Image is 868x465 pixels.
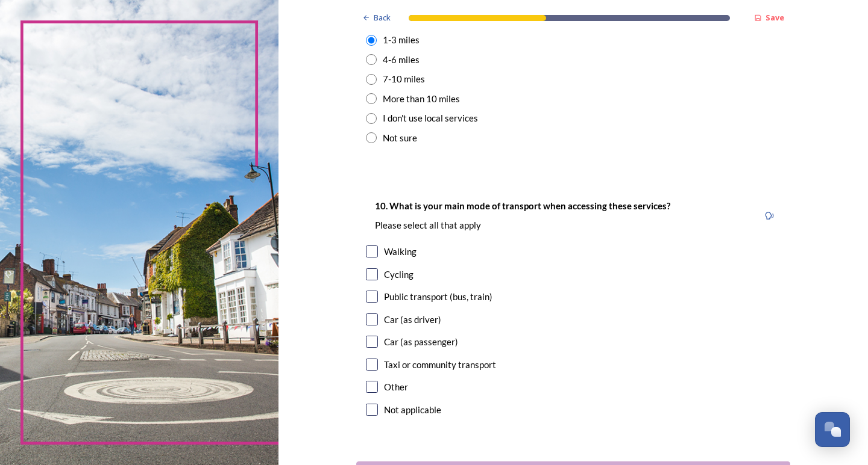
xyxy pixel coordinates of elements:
div: Not applicable [384,403,441,417]
div: 1-3 miles [383,33,420,47]
div: Cycling [384,268,414,282]
div: I don't use local services [383,111,478,125]
div: Car (as driver) [384,313,441,327]
span: Back [374,12,391,23]
div: Other [384,380,408,394]
div: More than 10 miles [383,92,460,106]
div: Public transport (bus, train) [384,290,492,304]
div: Car (as passenger) [384,335,458,349]
div: Not sure [383,131,417,145]
strong: 10. What is your main mode of transport when accessing these services? [375,200,670,211]
strong: Save [766,12,784,23]
p: Please select all that apply [375,219,670,232]
button: Open Chat [815,412,850,447]
div: Walking [384,245,417,259]
div: 7-10 miles [383,72,425,86]
div: Taxi or community transport [384,358,496,372]
div: 4-6 miles [383,53,420,67]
